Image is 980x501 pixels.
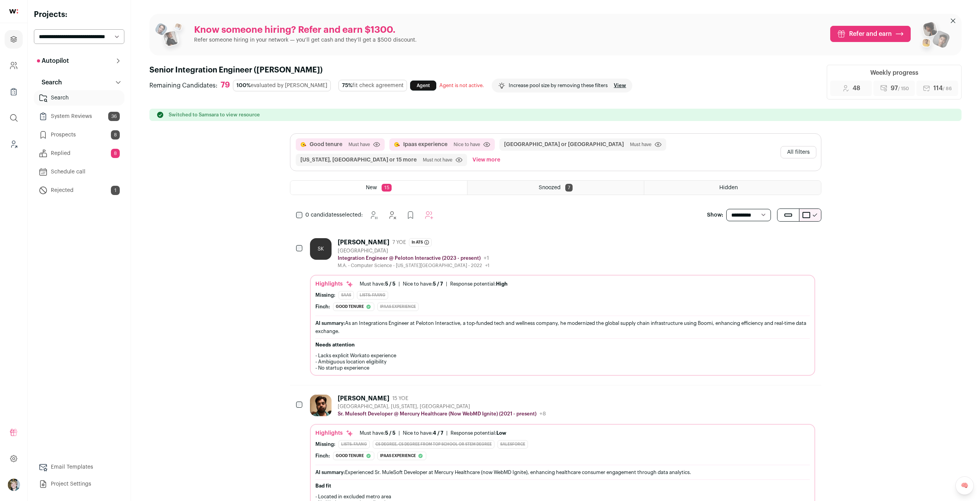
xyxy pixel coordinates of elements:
[403,430,443,436] div: Nice to have:
[315,304,330,310] div: Finch:
[310,141,342,148] button: Good tenure
[315,483,810,489] h2: Bad fit
[8,479,20,491] button: Open dropdown
[338,262,489,269] div: M.A. - Computer Science - [US_STATE][GEOGRAPHIC_DATA] - 2022
[300,156,417,164] button: [US_STATE], [GEOGRAPHIC_DATA] or 15 more
[781,146,816,158] button: All filters
[34,476,124,492] a: Project Settings
[333,452,374,460] div: Good tenure
[310,238,815,376] a: SK [PERSON_NAME] 7 YOE In ATS [GEOGRAPHIC_DATA] Integration Engineer @ Peloton Interactive (2023 ...
[433,430,443,435] span: 4 / 7
[392,239,406,245] span: 7 YOE
[34,90,124,106] a: Search
[338,80,407,91] div: fit check agreement
[194,24,417,36] p: Know someone hiring? Refer and earn $1300.
[315,342,810,348] h2: Needs attention
[484,256,489,261] span: +1
[423,157,452,163] span: Must not have
[149,81,218,90] span: Remaining Candidates:
[943,86,952,91] span: / 86
[315,429,353,437] div: Highlights
[467,181,644,195] a: Snoozed 7
[236,83,251,88] span: 100%
[450,281,508,287] div: Response potential:
[898,86,909,91] span: / 150
[830,26,911,42] a: Refer and earn
[933,84,952,93] span: 114
[5,56,23,75] a: Company and ATS Settings
[348,141,370,148] span: Must have
[34,109,124,124] a: System Reviews36
[403,207,418,223] button: Add to Prospects
[373,440,494,449] div: CS degree, CS degree from top school or STEM degree
[471,154,502,166] button: View more
[34,164,124,180] a: Schedule call
[421,207,437,223] button: Add to Autopilot
[565,184,573,192] span: 7
[392,395,408,402] span: 15 YOE
[360,281,508,287] ul: | |
[315,468,810,476] div: Experienced Sr. MuleSoft Developer at Mercury Healthcare (now WebMD Ignite), enhancing healthcare...
[338,291,354,299] div: SaaS
[34,53,124,69] button: Autopilot
[169,112,260,118] p: Switched to Samsara to view resource
[37,56,69,66] p: Autopilot
[111,186,120,195] span: 1
[360,430,506,436] ul: | |
[310,395,332,416] img: 8cc3eb26112f1d4f3535b0ab299620ee7e6dfc88d32b3d5b41f2c27cfad383cd
[644,181,821,195] a: Hidden
[504,141,624,148] button: [GEOGRAPHIC_DATA] or [GEOGRAPHIC_DATA]
[485,263,489,268] span: +1
[439,83,484,88] span: Agent is not active.
[338,255,481,261] p: Integration Engineer @ Peloton Interactive (2023 - present)
[917,18,951,55] img: referral_people_group_2-7c1ec42c15280f3369c0665c33c00ed472fd7f6af9dd0ec46c364f9a93ccf9a4.png
[315,321,345,326] span: AI summary:
[539,185,561,190] span: Snoozed
[315,470,345,475] span: AI summary:
[955,476,974,495] a: 🧠
[403,141,447,148] button: Ipaas experience
[384,207,400,223] button: Hide
[409,238,432,247] span: In ATS
[315,280,353,288] div: Highlights
[315,319,810,335] div: As an Integrations Engineer at Peloton Interactive, a top-funded tech and wellness company, he mo...
[377,303,419,311] div: Ipaas experience
[111,130,120,140] span: 8
[221,81,230,90] div: 79
[496,281,508,286] span: High
[111,149,120,158] span: 8
[154,20,188,54] img: referral_people_group_1-3817b86375c0e7f77b15e9e1740954ef64e1f78137dd7e9f4ff27367cb2cd09a.png
[338,440,370,449] div: Lists: FAANG
[360,281,395,287] div: Must have:
[498,440,528,449] div: salesforce
[34,75,124,90] button: Search
[305,212,339,218] span: 0 candidates
[5,82,23,101] a: Company Lists
[315,441,335,447] div: Missing:
[338,411,536,417] p: Sr. Mulesoft Developer @ Mercury Healthcare (Now WebMD Ignite) (2021 - present)
[719,185,738,190] span: Hidden
[509,82,608,89] p: Increase pool size by removing these filters
[5,30,23,49] a: Projects
[385,281,395,286] span: 5 / 5
[451,430,506,436] div: Response potential:
[410,81,436,91] a: Agent
[539,411,546,417] span: +8
[454,141,480,148] span: Nice to have
[333,303,374,311] div: Good tenure
[8,479,20,491] img: 6494470-medium_jpg
[614,82,626,89] a: View
[34,9,124,20] h2: Projects:
[891,84,909,93] span: 97
[385,430,395,435] span: 5 / 5
[433,281,443,286] span: 5 / 7
[366,185,377,190] span: New
[310,238,332,260] div: SK
[870,68,918,77] div: Weekly progress
[315,353,810,371] p: - Lacks explicit Workato experience - Ambiguous location eligibility - No startup experience
[5,135,23,153] a: Leads (Backoffice)
[377,452,426,460] div: Ipaas experience
[338,395,389,402] div: [PERSON_NAME]
[315,453,330,459] div: Finch:
[853,84,860,93] span: 48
